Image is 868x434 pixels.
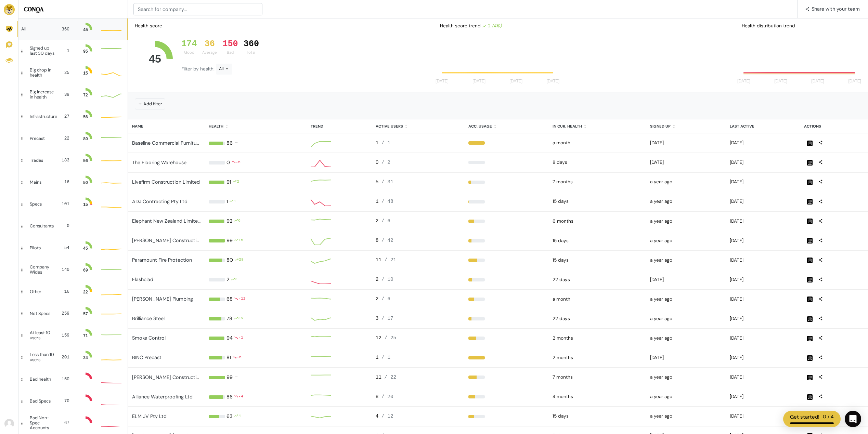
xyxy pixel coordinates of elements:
[202,50,217,55] div: Average
[21,27,53,31] div: All
[468,337,544,340] div: 48%
[202,39,217,49] div: 36
[730,276,796,283] div: 2025-08-14 10:37am
[18,237,128,259] a: Pilots 54 45
[468,278,544,281] div: 20%
[774,79,787,84] tspan: [DATE]
[730,140,796,146] div: 2025-08-15 09:51am
[30,377,53,382] div: Bad health
[376,218,460,225] div: 2
[376,140,460,147] div: 1
[376,334,460,342] div: 12
[553,276,642,283] div: 2025-08-03 10:00pm
[226,237,233,245] div: 99
[61,266,69,273] div: 140
[376,179,460,186] div: 5
[730,315,796,322] div: 2025-08-16 08:39am
[133,3,262,15] input: Search for company...
[468,181,544,184] div: 16%
[238,315,243,323] div: 26
[181,50,197,55] div: Good
[18,281,128,303] a: Other 16 22
[222,39,238,49] div: 150
[226,257,233,264] div: 80
[59,223,69,229] div: 0
[226,374,233,381] div: 99
[132,140,264,146] a: Baseline Commercial Furniture Pty Ltd T/A Form+Function
[381,316,393,321] span: / 17
[468,376,544,379] div: 50%
[18,62,128,84] a: Big drop in health 25 15
[226,276,229,284] div: 2
[59,398,69,404] div: 70
[59,245,69,251] div: 54
[62,91,69,98] div: 39
[18,325,128,346] a: At least 10 users 159 71
[468,298,544,301] div: 33%
[132,237,205,244] a: [PERSON_NAME] Constructions
[4,4,15,15] img: Brand
[18,368,128,390] a: Bad health 150
[18,412,128,434] a: Bad Non-Spec Accounts 67
[553,140,642,146] div: 2025-07-27 10:00pm
[553,198,642,205] div: 2025-08-10 10:00pm
[128,119,205,133] th: Name
[650,393,722,400] div: 2024-05-15 11:22am
[222,50,238,55] div: Bad
[30,158,53,163] div: Trades
[730,257,796,264] div: 2025-08-18 10:29am
[244,39,259,49] div: 360
[730,354,796,361] div: 2025-08-18 01:01pm
[132,296,193,302] a: [PERSON_NAME] Plumbing
[132,315,165,321] a: Brilliance Steel
[18,106,128,128] a: Infrastructure 27 56
[553,374,642,381] div: 2025-01-12 10:00pm
[30,136,53,141] div: Precast
[30,46,57,56] div: Signed up last 30 days
[650,413,722,420] div: 2024-05-15 11:25am
[376,198,460,206] div: 1
[132,354,161,360] a: BINC Precast
[730,296,796,303] div: 2025-08-18 10:51am
[650,159,722,166] div: 2025-03-18 11:07am
[492,23,502,29] i: (4%)
[376,237,460,245] div: 8
[234,198,236,206] div: 1
[385,374,397,380] span: / 22
[59,157,69,163] div: 183
[226,295,233,303] div: 68
[18,303,128,325] a: Not Specs 259 57
[216,64,232,75] div: All
[133,21,164,31] div: Health score
[650,335,722,342] div: 2024-05-15 11:27am
[553,257,642,264] div: 2025-08-10 10:00pm
[553,179,642,185] div: 2025-01-12 10:00pm
[59,179,69,185] div: 16
[650,198,722,205] div: 2024-05-15 11:28am
[811,79,824,84] tspan: [DATE]
[132,218,201,224] a: Elephant New Zealand Limited
[63,420,69,426] div: 67
[59,376,69,382] div: 150
[823,413,834,421] div: 0 / 4
[553,159,642,166] div: 2025-08-17 10:00pm
[18,193,128,215] a: Specs 101 15
[63,48,69,54] div: 1
[553,218,642,225] div: 2025-03-09 10:00pm
[730,198,796,205] div: 2025-08-16 05:48am
[30,114,57,119] div: Infrastructure
[132,159,186,166] a: The Flooring Warehouse
[132,394,193,400] a: Alliance Waterproofing Ltd
[726,119,800,133] th: Last active
[238,295,246,303] div: -12
[468,200,544,203] div: 2%
[181,39,197,49] div: 174
[24,5,122,13] h5: CONQA
[468,239,544,242] div: 19%
[30,311,53,316] div: Not Specs
[468,141,544,145] div: 100%
[845,411,861,427] div: Open Intercom Messenger
[381,160,390,165] span: / 2
[376,159,460,167] div: 0
[30,399,53,404] div: Bad Specs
